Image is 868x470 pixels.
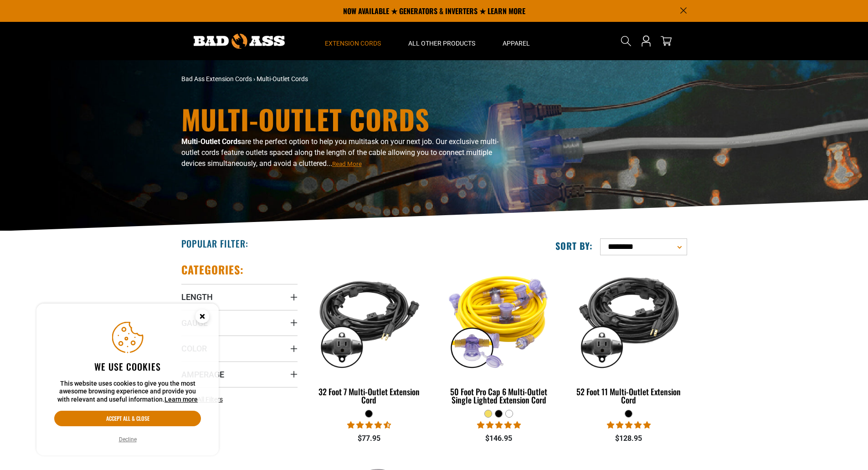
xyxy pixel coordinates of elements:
span: Apparel [503,39,530,47]
img: black [571,267,686,372]
span: All Other Products [408,39,475,47]
a: black 32 Foot 7 Multi-Outlet Extension Cord [311,263,427,409]
button: Decline [116,435,139,444]
span: are the perfect option to help you multitask on your next job. Our exclusive multi-outlet cords f... [181,137,498,168]
h2: Popular Filter: [181,238,248,249]
nav: breadcrumbs [181,74,514,84]
b: Multi-Outlet Cords [181,137,241,146]
div: $128.95 [570,433,687,444]
summary: All Other Products [395,22,489,60]
span: 4.95 stars [607,421,651,429]
span: Length [181,292,213,302]
h2: We use cookies [54,361,201,372]
summary: Apparel [489,22,544,60]
div: $77.95 [311,433,427,444]
label: Sort by: [555,240,593,252]
span: › [253,75,255,83]
summary: Length [181,284,298,310]
span: 4.80 stars [477,421,521,429]
summary: Gauge [181,310,298,336]
a: yellow 50 Foot Pro Cap 6 Multi-Outlet Single Lighted Extension Cord [441,263,557,409]
a: Bad Ass Extension Cords [181,75,252,83]
button: Accept all & close [54,411,201,426]
span: Extension Cords [325,39,381,47]
p: This website uses cookies to give you the most awesome browsing experience and provide you with r... [54,380,201,404]
a: black 52 Foot 11 Multi-Outlet Extension Cord [570,263,687,409]
div: 50 Foot Pro Cap 6 Multi-Outlet Single Lighted Extension Cord [441,387,557,404]
img: Bad Ass Extension Cords [194,34,285,49]
h1: Multi-Outlet Cords [181,105,514,133]
span: Read More [332,160,362,167]
summary: Extension Cords [311,22,395,60]
summary: Search [619,34,633,48]
div: 32 Foot 7 Multi-Outlet Extension Cord [311,387,427,404]
summary: Amperage [181,362,298,387]
span: Multi-Outlet Cords [257,75,308,83]
summary: Color [181,336,298,361]
a: Learn more [164,396,198,403]
div: $146.95 [441,433,557,444]
img: black [312,267,426,372]
aside: Cookie Consent [36,304,219,456]
span: 4.68 stars [347,421,391,429]
div: 52 Foot 11 Multi-Outlet Extension Cord [570,387,687,404]
h2: Categories: [181,263,244,277]
img: yellow [442,267,556,372]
